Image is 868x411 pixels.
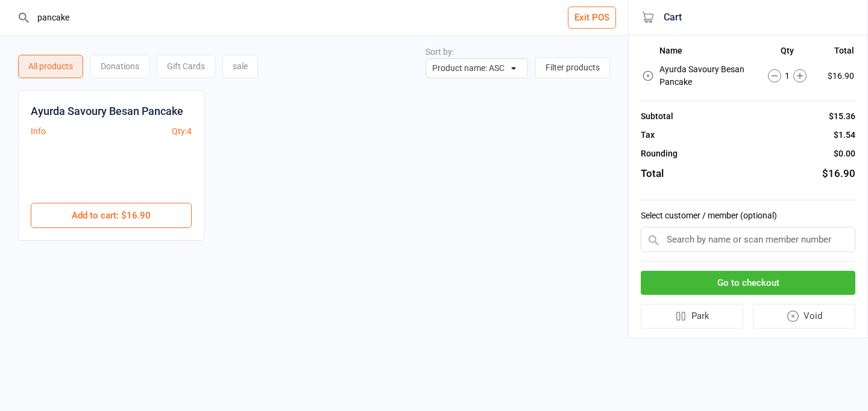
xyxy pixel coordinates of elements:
[659,46,756,60] th: Name
[822,166,855,182] div: $16.90
[659,61,756,90] td: Ayurda Savoury Besan Pancake
[641,209,855,222] label: Select customer / member (optional)
[819,46,854,60] th: Total
[756,46,817,60] th: Qty
[222,55,258,78] div: sale
[31,203,192,228] button: Add to cart: $16.90
[641,166,664,182] div: Total
[426,47,454,57] label: Sort by:
[18,55,83,78] div: All products
[535,57,610,78] button: Filter products
[31,125,46,138] button: Info
[829,110,855,123] div: $15.36
[834,129,855,141] div: $1.54
[568,7,616,29] button: Exit POS
[641,129,655,141] div: Tax
[641,147,678,160] div: Rounding
[641,304,743,329] button: Park
[641,271,855,295] button: Go to checkout
[753,304,856,329] button: Void
[819,61,854,90] td: $16.90
[31,103,183,119] div: Ayurda Savoury Besan Pancake
[641,110,673,123] div: Subtotal
[756,69,817,82] div: 1
[172,125,192,138] div: Qty: 4
[641,227,855,252] input: Search by name or scan member number
[834,147,855,160] div: $0.00
[90,55,149,78] div: Donations
[157,55,215,78] div: Gift Cards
